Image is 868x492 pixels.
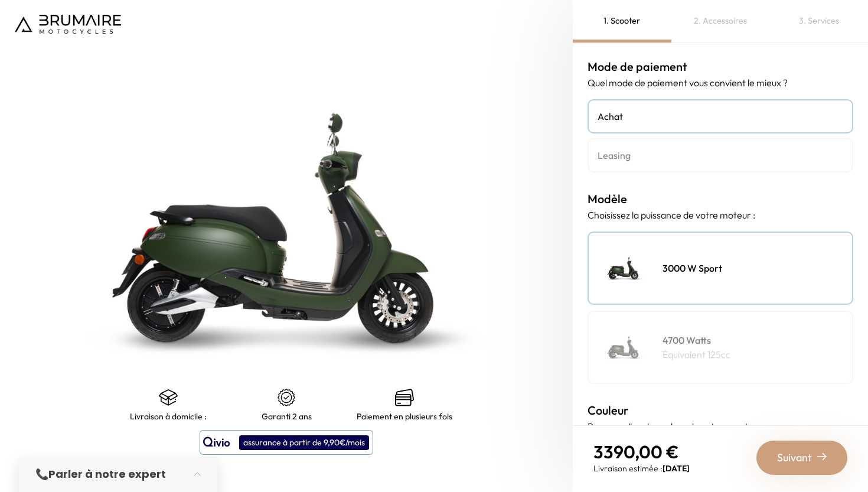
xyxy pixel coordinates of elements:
h4: 3000 W Sport [663,261,722,275]
h4: Leasing [598,148,843,162]
img: right-arrow-2.png [817,452,827,461]
h3: Couleur [588,402,853,419]
img: logo qivio [203,435,230,449]
img: credit-cards.png [395,388,414,407]
p: Garanti 2 ans [262,412,312,421]
img: Logo de Brumaire [15,15,121,34]
h4: Achat [598,109,843,123]
img: certificat-de-garantie.png [277,388,296,407]
button: assurance à partir de 9,90€/mois [200,430,373,455]
p: Livraison à domicile : [130,412,207,421]
img: Scooter [595,239,654,298]
a: Leasing [588,138,853,172]
p: Personnalisez la couleur de votre scooter : [588,419,853,434]
img: shipping.png [159,388,178,407]
h3: Mode de paiement [588,58,853,76]
p: Équivalent 125cc [663,347,730,361]
h4: 4700 Watts [663,333,730,347]
img: Scooter [595,318,654,377]
span: [DATE] [663,463,690,474]
h3: Modèle [588,190,853,208]
p: Paiement en plusieurs fois [357,412,452,421]
p: Choisissez la puissance de votre moteur : [588,208,853,222]
p: Quel mode de paiement vous convient le mieux ? [588,76,853,90]
div: assurance à partir de 9,90€/mois [239,435,369,450]
p: Livraison estimée : [593,462,690,474]
span: 3390,00 € [593,441,679,463]
span: Suivant [777,449,812,466]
